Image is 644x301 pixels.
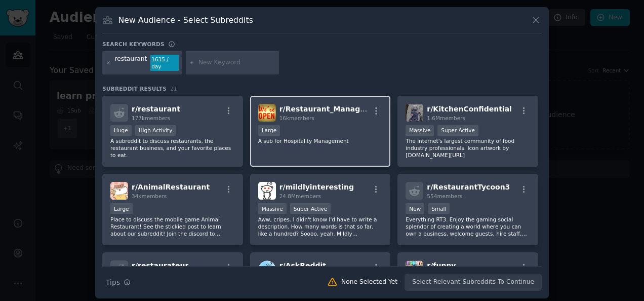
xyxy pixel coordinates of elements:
span: 177k members [132,115,170,121]
span: 16k members [279,115,314,121]
p: A sub for Hospitality Management [258,137,383,144]
span: r/ Restaurant_Managers [279,105,373,113]
p: Place to discuss the mobile game Animal Restaurant! See the stickied post to learn about our subr... [110,216,235,237]
img: mildlyinteresting [258,182,276,200]
span: r/ restaurateur [132,261,188,270]
div: Large [258,125,280,136]
div: restaurant [115,55,147,71]
p: The internet's largest community of food industry professionals. Icon artwork by [DOMAIN_NAME][URL] [406,137,530,159]
img: AnimalRestaurant [110,182,128,200]
img: Restaurant_Managers [258,104,276,122]
div: Huge [110,125,132,136]
span: r/ funny [427,261,456,270]
span: 24.8M members [279,193,321,199]
p: Everything RT3. Enjoy the gaming social splendor of creating a world where you can own a business... [406,216,530,237]
img: funny [406,260,423,278]
span: Subreddit Results [102,85,167,92]
div: Large [110,203,133,214]
span: 1.6M members [427,115,465,121]
div: Massive [406,125,434,136]
span: 21 [170,86,177,92]
input: New Keyword [198,58,275,67]
button: Tips [102,274,134,291]
img: KitchenConfidential [406,104,423,122]
div: Super Active [437,125,478,136]
div: 1635 / day [150,55,179,71]
p: Aww, cripes. I didn't know I'd have to write a description. How many words is that so far, like a... [258,216,383,237]
span: 34k members [132,193,167,199]
h3: New Audience - Select Subreddits [118,15,253,25]
span: r/ restaurant [132,105,180,113]
p: A subreddit to discuss restaurants, the restaurant business, and your favorite places to eat. [110,137,235,159]
div: Small [428,203,450,214]
span: r/ KitchenConfidential [427,105,512,113]
h3: Search keywords [102,41,165,48]
div: Massive [258,203,287,214]
span: 554 members [427,193,462,199]
div: Super Active [290,203,331,214]
img: AskReddit [258,260,276,278]
span: r/ AnimalRestaurant [132,183,210,191]
div: High Activity [135,125,176,136]
span: Tips [106,277,120,288]
div: New [406,203,424,214]
div: None Selected Yet [341,278,397,287]
span: r/ mildlyinteresting [279,183,354,191]
span: r/ RestaurantTycoon3 [427,183,510,191]
span: r/ AskReddit [279,261,326,270]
